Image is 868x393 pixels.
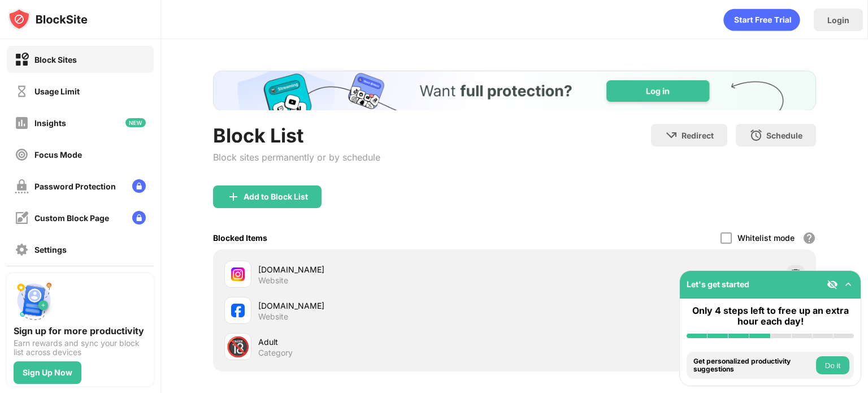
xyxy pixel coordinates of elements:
img: eye-not-visible.svg [827,279,838,290]
img: insights-off.svg [15,116,29,130]
img: favicons [231,304,245,317]
div: Sign up for more productivity [14,325,147,336]
img: settings-off.svg [15,243,29,257]
img: customize-block-page-off.svg [15,211,29,225]
img: push-signup.svg [14,280,54,321]
button: Do it [816,356,849,374]
img: logo-blocksite.svg [8,8,88,31]
img: time-usage-off.svg [15,84,29,98]
div: Schedule [766,131,802,140]
div: Add to Block List [244,192,308,201]
div: Website [258,312,288,322]
div: Block Sites [34,55,77,64]
div: Category [258,348,293,358]
img: new-icon.svg [125,118,146,127]
img: favicons [231,267,245,281]
div: Blocked Items [213,233,267,243]
img: lock-menu.svg [132,179,146,193]
div: [DOMAIN_NAME] [258,300,514,312]
div: [DOMAIN_NAME] [258,264,514,275]
div: Insights [34,118,66,128]
div: Login [827,15,849,25]
div: Redirect [682,131,714,140]
div: 🔞 [226,335,250,359]
div: Only 4 steps left to free up an extra hour each day! [687,305,854,327]
img: lock-menu.svg [132,211,146,224]
div: Website [258,275,288,286]
div: Password Protection [34,182,116,191]
div: Whitelist mode [737,233,795,243]
img: block-on.svg [15,53,29,67]
div: Block List [213,124,380,147]
img: password-protection-off.svg [15,179,29,193]
div: Focus Mode [34,150,82,159]
iframe: Banner [213,71,816,110]
div: Block sites permanently or by schedule [213,152,380,163]
div: Sign Up Now [23,368,72,377]
div: animation [723,8,800,31]
div: Earn rewards and sync your block list across devices [14,339,147,357]
div: Settings [34,245,67,254]
div: Get personalized productivity suggestions [693,357,813,374]
div: Custom Block Page [34,213,109,223]
img: focus-off.svg [15,148,29,162]
div: Let's get started [687,279,749,289]
div: Adult [258,336,514,348]
div: Usage Limit [34,87,80,96]
img: omni-setup-toggle.svg [843,279,854,290]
